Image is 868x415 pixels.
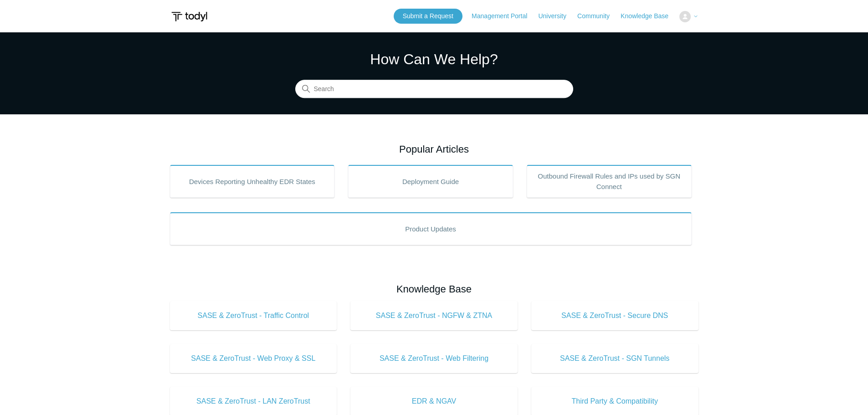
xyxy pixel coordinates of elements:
[545,310,685,321] span: SASE & ZeroTrust - Secure DNS
[531,301,699,330] a: SASE & ZeroTrust - Secure DNS
[170,344,337,373] a: SASE & ZeroTrust - Web Proxy & SSL
[621,11,678,21] a: Knowledge Base
[531,344,699,373] a: SASE & ZeroTrust - SGN Tunnels
[184,353,324,364] span: SASE & ZeroTrust - Web Proxy & SSL
[545,396,685,407] span: Third Party & Compatibility
[295,80,573,98] input: Search
[472,11,536,21] a: Management Portal
[527,165,692,198] a: Outbound Firewall Rules and IPs used by SGN Connect
[170,282,699,297] h2: Knowledge Base
[394,9,462,24] a: Submit a Request
[348,165,513,198] a: Deployment Guide
[577,11,619,21] a: Community
[538,11,575,21] a: University
[170,212,692,245] a: Product Updates
[170,8,209,25] img: Todyl Support Center Help Center home page
[350,344,518,373] a: SASE & ZeroTrust - Web Filtering
[364,353,504,364] span: SASE & ZeroTrust - Web Filtering
[295,48,573,70] h1: How Can We Help?
[350,301,518,330] a: SASE & ZeroTrust - NGFW & ZTNA
[545,353,685,364] span: SASE & ZeroTrust - SGN Tunnels
[170,165,335,198] a: Devices Reporting Unhealthy EDR States
[184,310,324,321] span: SASE & ZeroTrust - Traffic Control
[364,310,504,321] span: SASE & ZeroTrust - NGFW & ZTNA
[170,142,699,157] h2: Popular Articles
[184,396,324,407] span: SASE & ZeroTrust - LAN ZeroTrust
[170,301,337,330] a: SASE & ZeroTrust - Traffic Control
[364,396,504,407] span: EDR & NGAV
